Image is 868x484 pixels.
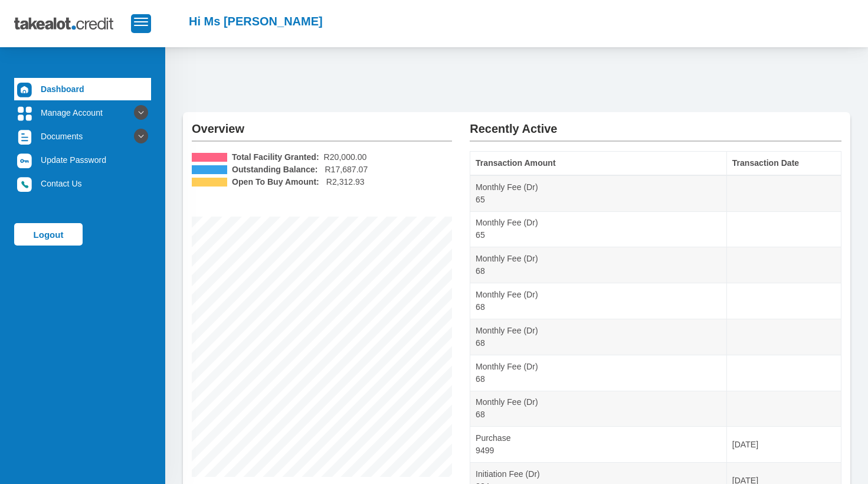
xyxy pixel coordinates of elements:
[470,152,727,175] th: Transaction Amount
[14,125,151,148] a: Documents
[325,163,368,176] span: R17,687.07
[326,176,365,188] span: R2,312.93
[470,247,727,283] td: Monthly Fee (Dr) 68
[232,163,318,176] b: Outstanding Balance:
[189,14,323,28] h2: Hi Ms [PERSON_NAME]
[726,427,841,463] td: [DATE]
[14,102,151,124] a: Manage Account
[470,427,727,463] td: Purchase 9499
[470,319,727,355] td: Monthly Fee (Dr) 68
[14,9,131,38] img: takealot_credit_logo.svg
[470,283,727,319] td: Monthly Fee (Dr) 68
[232,176,319,188] b: Open To Buy Amount:
[470,355,727,391] td: Monthly Fee (Dr) 68
[14,172,151,195] a: Contact Us
[192,112,452,136] h2: Overview
[726,152,841,175] th: Transaction Date
[470,391,727,427] td: Monthly Fee (Dr) 68
[14,223,83,246] a: Logout
[14,149,151,171] a: Update Password
[324,151,367,163] span: R20,000.00
[470,211,727,247] td: Monthly Fee (Dr) 65
[470,112,841,136] h2: Recently Active
[14,78,151,100] a: Dashboard
[232,151,319,163] b: Total Facility Granted:
[470,175,727,211] td: Monthly Fee (Dr) 65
